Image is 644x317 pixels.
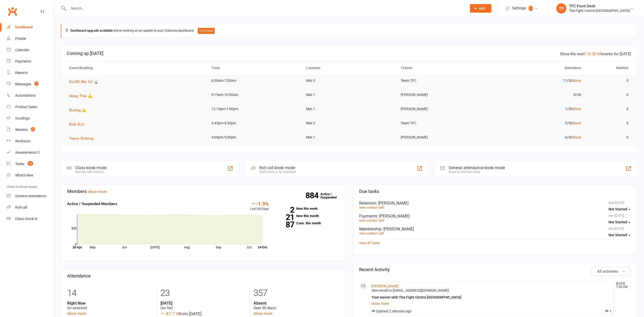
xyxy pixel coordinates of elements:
[376,201,409,206] span: : [PERSON_NAME]
[379,219,384,222] a: edit
[359,241,380,245] a: View all Tasks
[15,205,27,209] div: Roll call
[586,117,633,129] td: 0
[253,286,339,301] div: 357
[372,295,612,300] div: Your waiver with The Fight Centre [GEOGRAPHIC_DATA]
[372,288,449,292] span: Sent email to [EMAIL_ADDRESS][DOMAIN_NAME]
[573,121,581,125] a: show
[69,108,86,112] span: Boxing 💪
[207,62,302,74] th: Time
[70,29,114,32] strong: Dashboard upgrade available:
[15,217,38,221] div: Class check-in
[359,227,631,231] div: Membership
[512,3,526,14] span: Settings
[277,214,339,217] a: 21New this month
[597,52,602,56] a: All
[67,51,631,56] h3: Coming up [DATE]
[584,52,586,56] a: 5
[15,25,33,29] div: Dashboard
[592,52,596,56] a: 20
[160,311,178,316] span: -87.7 %
[396,117,491,129] td: Team TFC
[7,78,53,90] a: Messages 1
[69,80,99,84] span: BJJ90 (No Gi) 🥋
[302,89,396,101] td: Mat 1
[586,75,633,87] td: 0
[396,75,491,87] td: Team TFC
[609,220,627,224] span: Not Started
[396,131,491,143] td: [PERSON_NAME]
[15,82,31,86] div: Messages
[609,207,627,211] span: Not Started
[75,170,107,174] div: Member self check-in
[7,190,53,202] a: General attendance kiosk mode
[372,300,612,307] a: show more
[573,78,581,83] a: show
[15,116,30,120] div: Gradings
[381,227,414,231] span: : [PERSON_NAME]
[7,67,53,78] a: Reports
[359,219,377,222] a: view contact
[302,62,396,74] th: Location
[67,189,339,194] h3: Members
[573,135,581,139] a: show
[372,309,411,313] span: Opened 2 minutes ago
[31,127,35,131] span: 9
[253,301,339,310] div: (last 30 days)
[15,173,33,177] div: What's New
[359,206,377,209] a: view contact
[34,82,39,86] span: 1
[609,230,631,240] button: Not Started
[207,103,302,115] td: 12:15pm-1:00pm
[359,267,631,272] h3: Recent Activity
[591,267,631,276] button: All activities
[302,75,396,87] td: Mat 3
[15,128,28,132] div: Waivers
[569,4,630,8] div: TFC Front Desk
[69,122,84,127] span: Kids BJJ
[67,286,153,301] div: 14
[359,214,631,219] div: Payments
[198,28,215,34] button: Try it now
[372,284,399,288] a: [PERSON_NAME]
[302,131,396,143] td: Mat 1
[7,101,53,113] a: Product Sales
[67,301,153,310] div: (in session)
[250,201,269,206] div: -1.9%
[7,56,53,67] a: Payments
[379,231,384,235] a: edit
[15,105,37,109] div: Product Sales
[67,202,117,206] strong: Active / Suspended Members
[75,165,107,170] div: Class kiosk mode
[15,48,29,52] div: Calendar
[277,221,294,228] strong: 87
[491,75,586,87] td: 11/30
[61,24,637,38] div: We're working on an update to your Clubworx dashboard.
[7,158,53,170] a: Tasks 16
[396,103,491,115] td: [PERSON_NAME]
[491,131,586,143] td: 6/30
[609,205,631,214] button: Not Started
[470,4,491,13] button: Add
[15,59,31,63] div: Payments
[569,8,630,13] div: The Fight Centre [GEOGRAPHIC_DATA]
[7,22,53,33] a: Dashboard
[207,117,302,129] td: 3:45pm-4:30pm
[69,135,97,142] button: Teens Striking
[15,93,36,97] div: Automations
[379,206,384,209] a: edit
[573,107,581,111] a: show
[277,206,294,214] strong: 2
[586,131,633,143] td: 0
[560,51,631,57] div: Show the next events for [DATE]
[609,233,627,237] span: Not Started
[491,62,586,74] th: Attendees
[302,117,396,129] td: Mat 3
[88,189,107,194] a: show more
[207,89,302,101] td: 9:15am-10:00am
[259,170,296,174] div: Staff check-in for members
[586,89,633,101] td: 0
[7,135,53,147] a: Workouts
[6,5,19,18] a: Clubworx
[359,189,631,194] h3: Due tasks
